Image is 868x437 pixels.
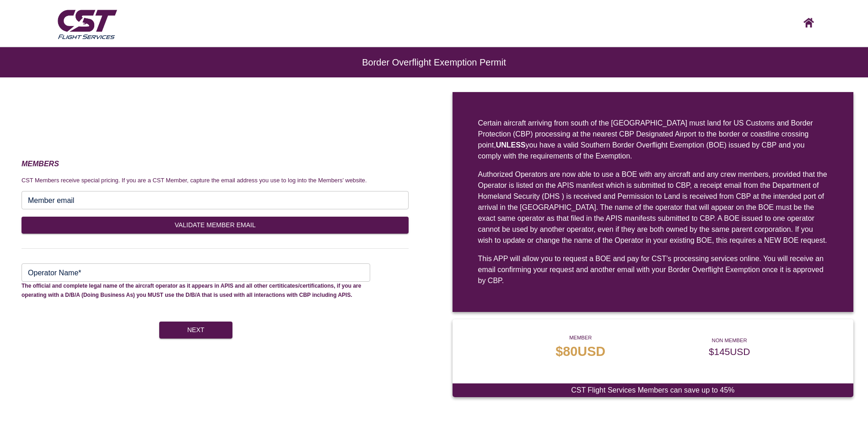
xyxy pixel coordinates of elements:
p: NON MEMBER [709,337,750,344]
strong: UNLESS [496,141,526,149]
img: CST logo, click here to go home screen [803,18,814,27]
img: CST Flight Services logo [55,6,119,42]
button: VALIDATE MEMBER EMAIL [22,217,409,234]
h3: MEMBERS [22,158,409,170]
div: Authorized Operators are now able to use a BOE with any aircraft and any crew members, provided t... [478,169,828,246]
p: $ 80 USD [555,342,605,361]
div: This APP will allow you to request a BOE and pay for CST’s processing services online. You will r... [478,253,828,286]
div: Certain aircraft arriving from south of the [GEOGRAPHIC_DATA] must land for US Customs and Border... [478,118,828,162]
div: CST Flight Services Members can save up to 45% [453,383,854,397]
span: The official and complete legal name of the aircraft operator as it appears in APIS and all other... [22,283,361,298]
h6: Border Overflight Exemption Permit [37,62,831,63]
p: $ 145 USD [709,344,750,359]
p: MEMBER [555,334,605,342]
p: CST Members receive special pricing. If you are a CST Member, capture the email address you use t... [22,176,409,185]
button: Next [159,322,232,339]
